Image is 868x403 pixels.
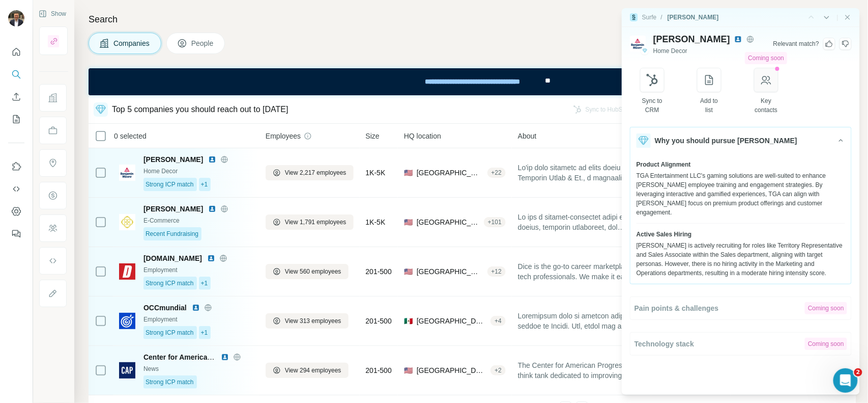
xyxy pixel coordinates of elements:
span: Why you should pursue [PERSON_NAME] [655,136,797,146]
span: [PERSON_NAME] [143,204,203,214]
img: Logo of Center for American Progress [119,362,135,379]
span: Dice is the go-to career marketplace for tech professionals. We make it easy to discover jobs tha... [518,261,645,282]
img: Logo of dice.com [119,263,135,280]
span: [PERSON_NAME] [143,154,203,165]
span: View 313 employees [285,316,341,326]
div: E-Commerce [143,216,253,225]
span: Employees [266,131,301,141]
div: | [837,13,838,22]
li: / [661,13,662,22]
button: Why you should pursue [PERSON_NAME] [630,127,851,154]
span: Center for American Progress [143,353,245,361]
span: 🇺🇸 [404,365,413,375]
div: Employment [143,265,253,275]
span: 201-500 [366,365,392,375]
button: Enrich CSV [8,88,24,106]
span: [DOMAIN_NAME] [143,253,202,263]
iframe: Banner [89,68,856,95]
button: Technology stackComing soon [630,333,851,355]
span: 🇺🇸 [404,266,413,277]
span: View 560 employees [285,267,341,276]
button: View 560 employees [266,264,349,279]
img: Surfe Logo [630,13,638,21]
span: About [518,131,537,141]
div: Top 5 companies you should reach out to [DATE] [112,103,288,116]
span: 1K-5K [366,217,386,227]
div: + 2 [490,366,506,375]
span: 2 [854,368,862,377]
span: Technology stack [634,339,694,349]
span: Strong ICP match [146,378,194,387]
span: Recent Fundraising [146,229,198,238]
span: View 294 employees [285,366,341,375]
img: LinkedIn logo [221,353,229,361]
button: Use Surfe API [8,180,24,198]
button: Close side panel [844,13,852,21]
div: Key contacts [755,96,778,115]
span: Strong ICP match [146,328,194,337]
h4: Search [89,12,856,26]
div: + 22 [487,168,506,177]
span: 1K-5K [366,168,386,178]
button: Show [32,6,73,21]
div: Coming soon [745,52,788,64]
span: 0 selected [114,131,147,141]
div: + 4 [490,316,506,326]
img: LinkedIn logo [208,205,216,213]
span: Size [366,131,380,141]
span: +1 [201,328,208,337]
span: 🇺🇸 [404,217,413,227]
img: Logo of Kendra Scott [119,214,135,230]
div: Employment [143,315,253,324]
img: Avatar [8,10,24,26]
button: Use Surfe on LinkedIn [8,157,24,176]
div: + 12 [487,267,506,276]
button: Side panel - Next [822,12,832,22]
span: View 2,217 employees [285,168,346,177]
span: Strong ICP match [146,279,194,288]
img: Logo of Benjamin Moore [119,165,135,181]
button: View 2,217 employees [266,165,354,180]
span: Home Decor [653,46,687,56]
div: News [143,364,253,373]
button: View 313 employees [266,313,349,329]
span: View 1,791 employees [285,218,346,227]
iframe: Intercom live chat [833,368,858,393]
img: Logo of OCCmundial [119,313,135,329]
button: View 294 employees [266,363,349,378]
img: LinkedIn logo [207,254,215,262]
span: 🇲🇽 [404,316,413,326]
span: [GEOGRAPHIC_DATA] [417,316,486,326]
span: [PERSON_NAME] [653,32,730,46]
span: Companies [113,38,151,48]
span: People [191,38,215,48]
span: 🇺🇸 [404,168,413,178]
div: [PERSON_NAME] [668,13,719,22]
span: [GEOGRAPHIC_DATA], [US_STATE] [417,168,483,178]
button: Search [8,65,24,84]
span: Product Alignment [636,160,691,169]
span: Active Sales Hiring [636,230,692,239]
div: Sync to CRM [641,96,664,115]
span: [GEOGRAPHIC_DATA], [US_STATE] [417,365,486,375]
div: [PERSON_NAME] is actively recruiting for roles like Territory Representative and Sales Associate ... [636,241,845,278]
div: Surfe [642,13,657,22]
img: LinkedIn logo [192,304,200,312]
button: Dashboard [8,202,24,221]
button: My lists [8,110,24,128]
button: View 1,791 employees [266,214,354,230]
img: LinkedIn avatar [734,35,742,43]
img: Logo of Benjamin Moore [630,36,646,52]
span: [GEOGRAPHIC_DATA], [US_STATE] [417,217,480,227]
div: TGA Entertainment LLC's gaming solutions are well-suited to enhance [PERSON_NAME] employee traini... [636,171,845,217]
span: Strong ICP match [146,180,194,189]
span: Pain points & challenges [634,303,719,313]
span: OCCmundial [143,303,187,313]
div: Coming soon [805,302,847,314]
span: Loremipsum dolo si ametcon adipi el seddoe te Incidi. Utl, etdol mag aliquaen adminimv qui nostru... [518,311,645,331]
span: +1 [201,279,208,288]
img: LinkedIn logo [208,155,216,164]
span: The Center for American Progress is a think tank dedicated to improving the lives of [DEMOGRAPHIC... [518,360,645,381]
span: 201-500 [366,266,392,277]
